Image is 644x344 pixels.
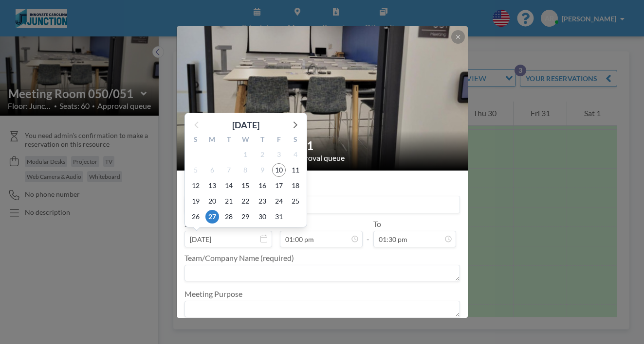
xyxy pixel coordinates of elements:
span: Tuesday, October 21, 2025 [222,194,236,208]
img: 537.jpg [177,25,469,172]
span: Friday, October 24, 2025 [272,194,286,208]
label: Meeting Purpose [184,289,242,299]
div: T [254,134,271,147]
span: Wednesday, October 8, 2025 [239,163,252,177]
div: M [204,134,221,147]
span: Wednesday, October 29, 2025 [239,210,252,224]
span: - [367,223,369,244]
div: S [187,134,204,147]
span: Tuesday, October 7, 2025 [222,163,236,177]
span: Friday, October 31, 2025 [272,210,286,224]
span: Wednesday, October 22, 2025 [239,194,252,208]
span: Tuesday, October 14, 2025 [222,179,236,192]
span: Sunday, October 26, 2025 [189,210,202,224]
span: Tuesday, October 28, 2025 [222,210,236,224]
span: Saturday, October 4, 2025 [289,148,302,161]
div: T [221,134,237,147]
div: [DATE] [232,118,259,132]
span: Thursday, October 2, 2025 [256,148,269,161]
span: Thursday, October 23, 2025 [256,194,269,208]
span: Saturday, October 25, 2025 [289,194,302,208]
span: Monday, October 27, 2025 [205,210,219,224]
label: Team/Company Name (required) [184,253,294,263]
span: Friday, October 17, 2025 [272,179,286,192]
div: S [287,134,304,147]
span: Monday, October 6, 2025 [205,163,219,177]
span: Wednesday, October 1, 2025 [239,148,252,161]
span: Approval queue [291,153,345,163]
span: Monday, October 20, 2025 [205,194,219,208]
span: Saturday, October 11, 2025 [289,163,302,177]
span: Sunday, October 19, 2025 [189,194,202,208]
span: Friday, October 3, 2025 [272,148,286,161]
span: Friday, October 10, 2025 [272,163,286,177]
div: F [271,134,287,147]
span: Sunday, October 12, 2025 [189,179,202,192]
div: W [237,134,254,147]
span: Monday, October 13, 2025 [205,179,219,192]
h2: Meeting Room 050/051 [188,138,457,153]
span: Thursday, October 16, 2025 [256,179,269,192]
span: Thursday, October 30, 2025 [256,210,269,224]
span: Saturday, October 18, 2025 [289,179,302,192]
span: Thursday, October 9, 2025 [256,163,269,177]
span: Wednesday, October 15, 2025 [239,179,252,192]
label: To [373,219,381,229]
span: Sunday, October 5, 2025 [189,163,202,177]
input: Anise's reservation [185,196,460,213]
